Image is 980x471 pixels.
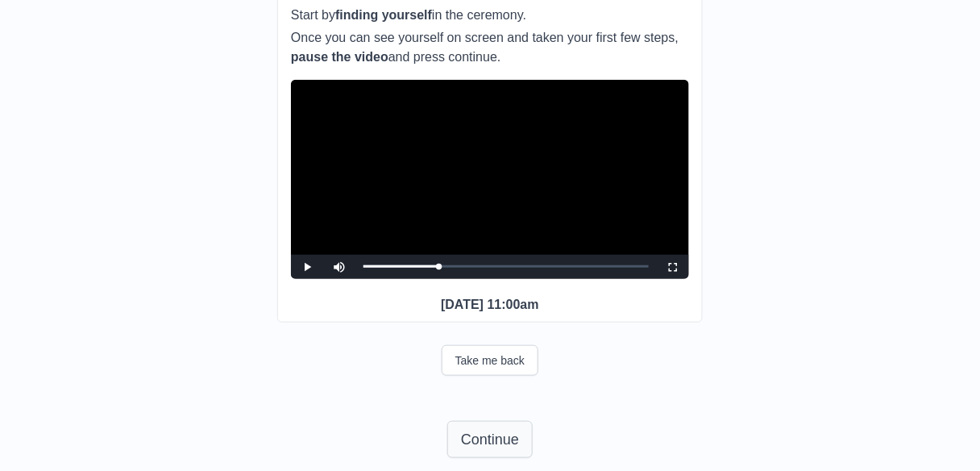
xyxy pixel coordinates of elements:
[291,255,323,279] button: Play
[291,28,689,67] p: Once you can see yourself on screen and taken your first few steps, and press continue.
[363,265,649,268] div: Progress Bar
[291,6,689,25] p: Start by in the ceremony.
[291,295,689,315] p: [DATE] 11:00am
[657,255,689,279] button: Fullscreen
[291,80,689,279] div: Video Player
[323,255,355,279] button: Mute
[447,421,533,458] button: Continue
[291,50,388,64] b: pause the video
[335,8,432,22] b: finding yourself
[442,345,538,376] button: Take me back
